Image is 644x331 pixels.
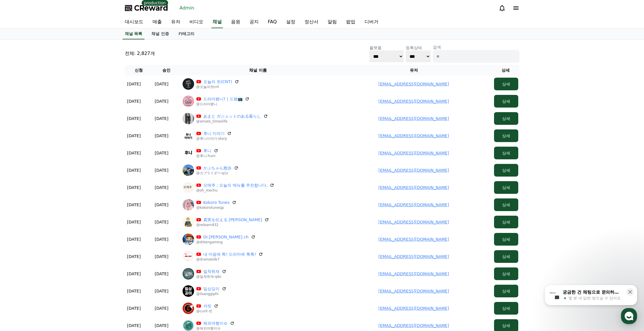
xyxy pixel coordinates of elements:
a: 상세 [494,271,518,276]
p: @드라마봤니 [196,102,249,106]
p: [DATE] [127,150,141,156]
a: 커릿 [203,303,211,309]
button: 상세 [494,285,518,297]
a: 매출 [148,16,166,28]
p: [DATE] [155,167,168,173]
button: 상세 [494,129,518,142]
a: 설정 [74,182,111,197]
button: 상세 [494,198,518,211]
a: 음원 [226,16,245,28]
p: [DATE] [127,288,141,294]
a: 오늘의 컷(CNT) [203,79,232,85]
a: 후니 [203,148,211,154]
img: 일상깊이 [183,285,194,297]
p: [DATE] [155,150,168,156]
p: 플랫폼 [369,45,403,51]
th: 승인 [153,65,180,75]
p: [DATE] [127,202,141,208]
img: 후니 이야기 [183,130,194,141]
p: @relearn432 [196,223,269,227]
a: 해외여행이슈 [203,320,228,326]
span: CReward [134,3,168,13]
a: [EMAIL_ADDRESS][DOMAIN_NAME] [378,271,449,276]
th: 상세 [492,65,519,75]
button: 상세 [494,302,518,315]
a: 상세 [494,306,518,311]
button: 상세 [494,233,518,246]
p: [DATE] [127,271,141,277]
a: 정산서 [300,16,323,28]
p: [DATE] [155,271,168,277]
p: [DATE] [127,167,141,173]
button: 상세 [494,181,518,194]
th: 신청 [125,65,153,75]
p: [DATE] [155,219,168,225]
a: 채널 [211,16,223,28]
p: 검색 [433,44,519,50]
img: 真実を伝える 正直 真太郎 [183,216,194,228]
button: 상세 [494,147,518,159]
a: [EMAIL_ADDRESS][DOMAIN_NAME] [378,220,449,224]
p: @curit-컷 [196,309,218,313]
p: [DATE] [127,116,141,121]
a: [EMAIL_ADDRESS][DOMAIN_NAME] [378,168,449,173]
p: [DATE] [155,323,168,328]
a: 채널 인증 [147,28,174,39]
p: [DATE] [155,254,168,259]
button: 상세 [494,95,518,108]
p: @후니이야기-story [196,136,232,141]
a: 디버거 [360,16,383,28]
p: [DATE] [155,288,168,294]
a: 설정 [281,16,300,28]
a: 상세 [494,99,518,104]
th: 채널 이름 [180,65,336,75]
p: @amato_timeslife [196,119,268,124]
p: [DATE] [127,254,141,259]
a: 채널 목록 [123,28,145,39]
p: [DATE] [127,219,141,225]
a: 일상깊이 [203,286,219,292]
a: [EMAIL_ADDRESS][DOMAIN_NAME] [378,116,449,121]
p: [DATE] [155,133,168,139]
p: [DATE] [127,133,141,139]
img: 밀착취재 [183,268,194,280]
a: [EMAIL_ADDRESS][DOMAIN_NAME] [378,306,449,311]
a: [EMAIL_ADDRESS][DOMAIN_NAME] [378,99,449,104]
img: 드라마봤니? | 드봤📺 [183,95,194,107]
img: 오늘의 컷(CNT) [183,78,194,90]
p: @kokorotunesjp [196,205,237,210]
button: 상세 [494,250,518,263]
p: @밀착취재-q8o [196,274,226,279]
a: あまと ガジェットのある暮らし [203,113,261,119]
p: @カブライダー-q1x [196,171,239,175]
img: あまと ガジェットのある暮らし [183,113,194,124]
p: @drkengaming [196,240,256,244]
img: 내 마음에 톡! 드라마에 톡톡! [183,251,194,262]
p: [DATE] [155,98,168,104]
a: 상세 [494,237,518,242]
th: 유저 [336,65,492,75]
p: [DATE] [127,305,141,311]
button: 상세 [494,216,518,228]
a: Dr.[PERSON_NAME] ch [203,234,249,240]
a: 상세 [494,82,518,86]
p: @oh_mechu [196,188,275,193]
a: CReward [125,3,168,13]
a: 상세 [494,202,518,207]
a: 내 마음에 톡! 드라마에 톡톡! [203,251,256,257]
span: 홈 [18,191,22,196]
a: 真実を伝える [PERSON_NAME] [203,217,262,223]
a: 드라마봤니? | 드봤📺 [203,96,243,102]
p: 등록상태 [406,45,431,51]
a: 오메추 : 오늘의 메뉴를 추천합니다. [203,182,268,188]
a: [EMAIL_ADDRESS][DOMAIN_NAME] [378,237,449,242]
p: [DATE] [127,98,141,104]
p: 전체: 2,827개 [125,50,155,57]
a: 홈 [2,182,38,197]
a: 상세 [494,151,518,155]
p: [DATE] [155,202,168,208]
a: 상세 [494,133,518,138]
a: [EMAIL_ADDRESS][DOMAIN_NAME] [378,133,449,138]
p: [DATE] [127,185,141,190]
img: Dr.KEN's ch [183,234,194,245]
